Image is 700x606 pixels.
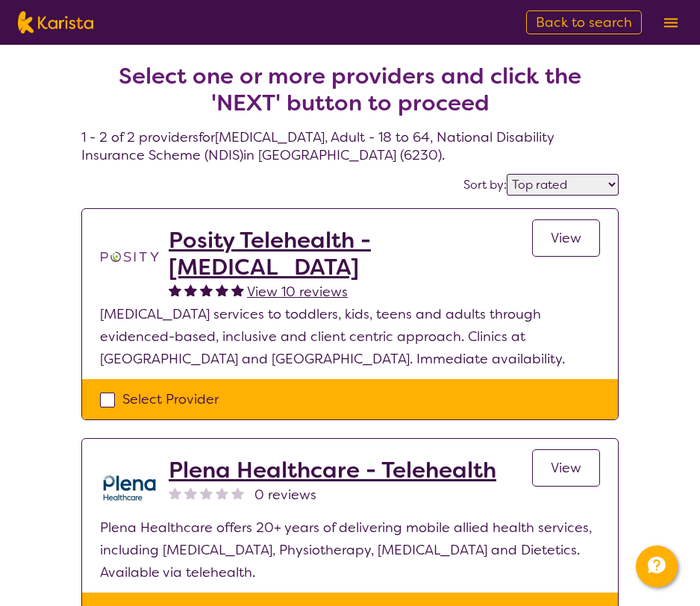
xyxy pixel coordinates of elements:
[169,487,181,499] img: nonereviewstar
[532,449,600,487] a: View
[184,284,197,296] img: fullstar
[254,484,316,506] span: 0 reviews
[100,457,160,516] img: qwv9egg5taowukv2xnze.png
[231,284,244,296] img: fullstar
[216,284,228,296] img: fullstar
[664,18,678,28] img: menu
[18,11,93,34] img: Karista logo
[169,457,496,484] a: Plena Healthcare - Telehealth
[169,227,532,281] a: Posity Telehealth - [MEDICAL_DATA]
[536,13,632,31] span: Back to search
[100,516,600,584] p: Plena Healthcare offers 20+ years of delivering mobile allied health services, including [MEDICAL...
[532,219,600,257] a: View
[200,487,213,499] img: nonereviewstar
[184,487,197,499] img: nonereviewstar
[231,487,244,499] img: nonereviewstar
[99,63,601,116] h2: Select one or more providers and click the 'NEXT' button to proceed
[81,27,619,164] h4: 1 - 2 of 2 providers for [MEDICAL_DATA] , Adult - 18 to 64 , National Disability Insurance Scheme...
[463,177,507,193] label: Sort by:
[100,227,160,287] img: t1bslo80pcylnzwjhndq.png
[100,303,600,370] p: [MEDICAL_DATA] services to toddlers, kids, teens and adults through evidenced-based, inclusive an...
[551,229,581,247] span: View
[169,284,181,296] img: fullstar
[551,459,581,477] span: View
[247,283,348,301] span: View 10 reviews
[200,284,213,296] img: fullstar
[247,281,348,303] a: View 10 reviews
[526,10,642,34] a: Back to search
[636,546,678,587] button: Channel Menu
[216,487,228,499] img: nonereviewstar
